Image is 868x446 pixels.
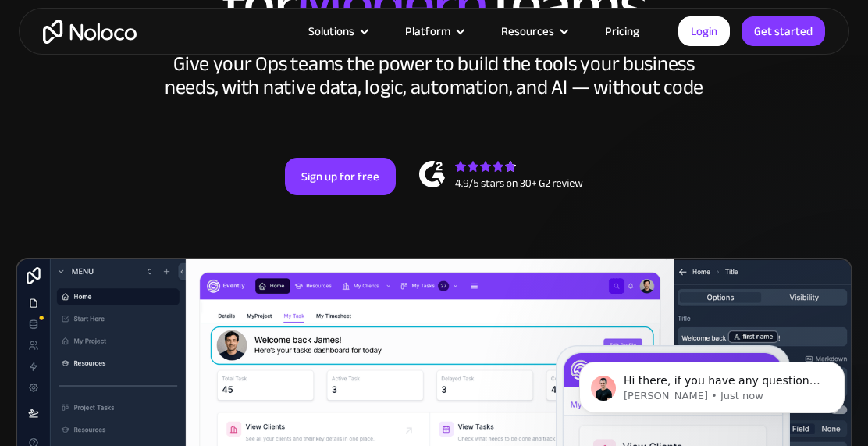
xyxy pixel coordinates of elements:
[742,16,825,46] a: Get started
[285,158,396,195] a: Sign up for free
[289,21,386,41] div: Solutions
[386,21,482,41] div: Platform
[308,21,354,41] div: Solutions
[405,21,450,41] div: Platform
[585,21,659,41] a: Pricing
[556,329,868,438] iframe: Intercom notifications message
[501,21,554,41] div: Resources
[678,16,730,46] a: Login
[482,21,585,41] div: Resources
[161,52,707,99] div: Give your Ops teams the power to build the tools your business needs, with native data, logic, au...
[43,20,137,44] a: home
